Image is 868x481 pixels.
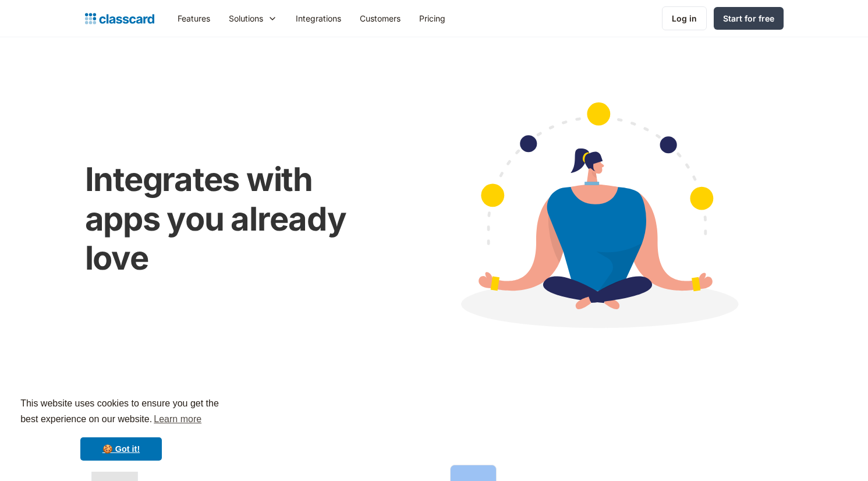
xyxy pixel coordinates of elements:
a: Customers [350,5,410,31]
div: Start for free [723,12,774,24]
div: Log in [672,12,697,24]
span: This website uses cookies to ensure you get the best experience on our website. [20,397,222,428]
div: cookieconsent [9,385,233,472]
a: Features [168,5,219,31]
a: Pricing [410,5,455,31]
a: dismiss cookie message [80,437,162,461]
h1: Integrates with apps you already love [85,160,387,278]
img: Cartoon image showing connected apps [410,80,784,359]
a: Logo [85,10,154,27]
a: Start for free [714,7,784,30]
div: Solutions [229,12,263,24]
a: learn more about cookies [152,411,203,428]
a: Integrations [286,5,350,31]
div: Solutions [219,5,286,31]
a: Log in [662,6,707,30]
